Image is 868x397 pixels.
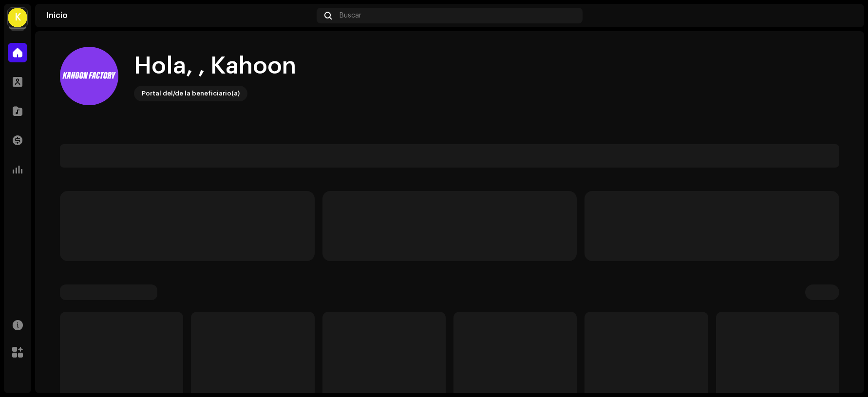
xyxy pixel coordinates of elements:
[837,8,852,23] img: 4c4c39b9-cf5e-4d2e-b2a9-ec606644beb7
[340,12,361,19] span: Buscar
[8,8,27,27] div: K
[60,47,118,105] img: 4c4c39b9-cf5e-4d2e-b2a9-ec606644beb7
[134,51,296,82] div: Hola, , Kahoon
[142,88,240,99] div: Portal del/de la beneficiario(a)
[47,12,313,19] div: Inicio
